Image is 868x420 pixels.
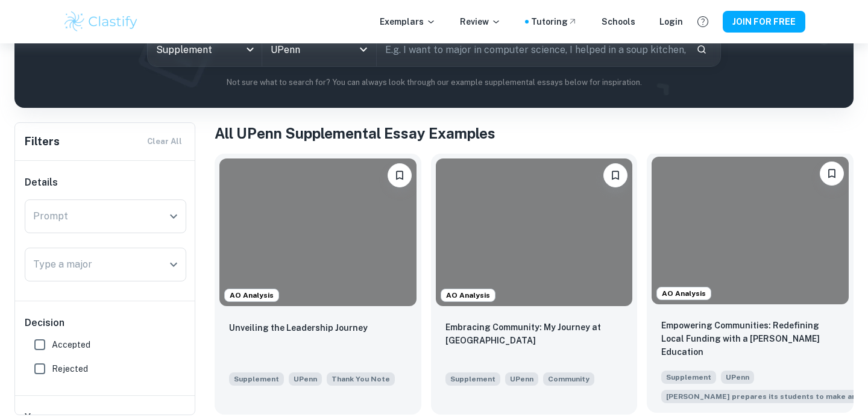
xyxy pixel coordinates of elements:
button: Open [165,208,182,225]
img: Clastify logo [63,10,139,34]
button: Please log in to bookmark exemplars [820,161,844,186]
span: Write a short thank-you note to someone you have not yet thanked and would like to acknowledge. (... [327,371,395,386]
span: Community [548,374,590,384]
a: Login [659,15,683,28]
button: Please log in to bookmark exemplars [603,163,627,187]
span: Supplement [229,372,284,386]
span: How will you explore community at Penn? Consider how Penn will help shape your perspective, and h... [543,371,594,386]
a: AO AnalysisPlease log in to bookmark exemplarsEmpowering Communities: Redefining Local Funding wi... [647,154,854,415]
div: Supplement [148,33,262,66]
span: AO Analysis [657,288,711,299]
p: Not sure what to search for? You can always look through our example supplemental essays below fo... [24,77,844,89]
button: Open [165,256,182,273]
button: Search [691,39,712,60]
a: AO AnalysisPlease log in to bookmark exemplarsUnveiling the Leadership JourneySupplementUPennWrit... [215,154,421,415]
span: Rejected [52,362,88,375]
span: Thank You Note [332,374,390,384]
input: E.g. I want to major in computer science, I helped in a soup kitchen, I want to join the debate t... [377,33,687,66]
span: UPenn [289,372,322,386]
span: Supplement [661,371,716,384]
h1: All UPenn Supplemental Essay Examples [215,122,854,144]
a: AO AnalysisPlease log in to bookmark exemplarsEmbracing Community: My Journey at PennSupplementUP... [431,154,638,415]
span: AO Analysis [441,290,495,301]
p: Exemplars [380,15,436,28]
h6: Details [25,175,186,190]
span: AO Analysis [225,290,278,301]
button: Help and Feedback [693,11,713,32]
p: Unveiling the Leadership Journey [229,321,368,334]
a: Tutoring [531,15,577,28]
p: Review [460,15,501,28]
span: UPenn [505,372,538,386]
button: Open [355,41,372,58]
h6: Decision [25,316,186,330]
p: Embracing Community: My Journey at Penn [445,321,623,347]
span: Accepted [52,338,90,351]
button: JOIN FOR FREE [723,11,805,33]
h6: Filters [25,133,60,150]
span: UPenn [721,371,754,384]
p: Empowering Communities: Redefining Local Funding with a Wharton Education [661,319,839,359]
span: Supplement [445,372,500,386]
button: Please log in to bookmark exemplars [388,163,412,187]
a: Schools [602,15,635,28]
